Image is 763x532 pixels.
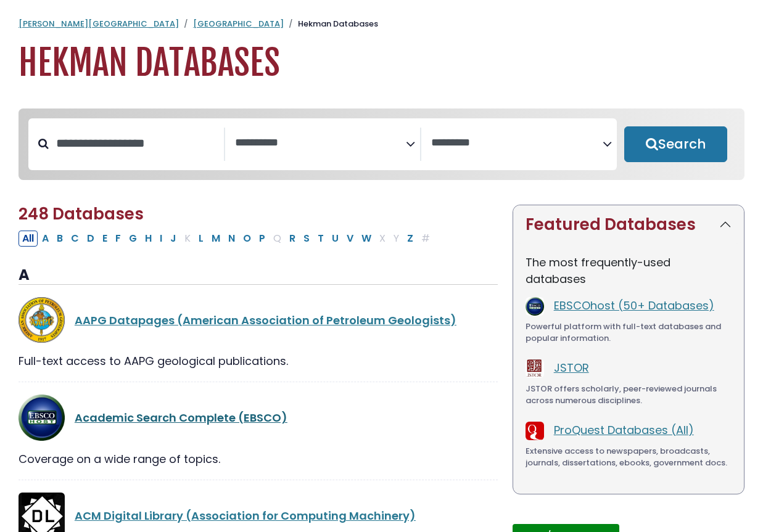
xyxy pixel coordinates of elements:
[75,313,456,328] a: AAPG Datapages (American Association of Petroleum Geologists)
[19,266,498,285] h3: A
[193,18,284,30] a: [GEOGRAPHIC_DATA]
[554,360,589,375] a: JSTOR
[554,298,714,313] a: EBSCOhost (50+ Databases)
[286,231,299,247] button: Filter Results R
[526,321,732,345] div: Powerful platform with full-text databases and popular information.
[83,231,98,247] button: Filter Results D
[358,231,375,247] button: Filter Results W
[554,422,694,438] a: ProQuest Databases (All)
[125,231,141,247] button: Filter Results G
[526,383,732,407] div: JSTOR offers scholarly, peer-reviewed journals across numerous disciplines.
[19,43,744,84] h1: Hekman Databases
[403,231,417,247] button: Filter Results Z
[19,451,498,467] div: Coverage on a wide range of topics.
[167,231,180,247] button: Filter Results J
[208,231,224,247] button: Filter Results M
[99,231,111,247] button: Filter Results E
[67,231,83,247] button: Filter Results C
[19,353,498,369] div: Full-text access to AAPG geological publications.
[255,231,269,247] button: Filter Results P
[526,254,732,287] p: The most frequently-used databases
[49,133,224,153] input: Search database by title or keyword
[239,231,255,247] button: Filter Results O
[112,231,125,247] button: Filter Results F
[53,231,67,247] button: Filter Results B
[75,508,416,523] a: ACM Digital Library (Association for Computing Machinery)
[19,203,144,225] span: 248 Databases
[75,410,287,425] a: Academic Search Complete (EBSCO)
[141,231,155,247] button: Filter Results H
[343,231,357,247] button: Filter Results V
[195,231,207,247] button: Filter Results L
[235,137,406,150] textarea: Search
[328,231,342,247] button: Filter Results U
[38,231,52,247] button: Filter Results A
[225,231,239,247] button: Filter Results N
[156,231,166,247] button: Filter Results I
[300,231,313,247] button: Filter Results S
[19,230,435,245] div: Alpha-list to filter by first letter of database name
[19,18,744,30] nav: breadcrumb
[526,445,732,469] div: Extensive access to newspapers, broadcasts, journals, dissertations, ebooks, government docs.
[513,205,744,244] button: Featured Databases
[314,231,328,247] button: Filter Results T
[19,108,744,180] nav: Search filters
[624,126,727,162] button: Submit for Search Results
[284,18,378,30] li: Hekman Databases
[431,137,603,150] textarea: Search
[19,231,38,247] button: All
[19,18,179,30] a: [PERSON_NAME][GEOGRAPHIC_DATA]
